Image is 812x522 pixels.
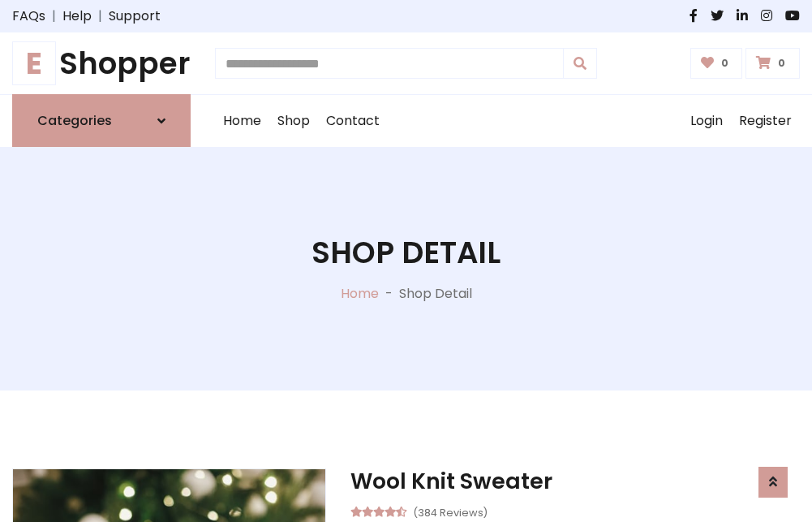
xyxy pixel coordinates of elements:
a: Home [341,284,379,303]
h1: Shopper [12,45,191,81]
a: Help [62,6,92,26]
h6: Categories [37,113,112,128]
span: 0 [717,56,733,71]
p: - [379,284,399,304]
a: 0 [745,48,800,79]
a: Contact [318,95,388,147]
span: | [45,6,62,26]
h1: Shop Detail [311,235,501,270]
a: Login [682,95,731,147]
a: EShopper [12,45,191,81]
a: Register [731,95,800,147]
a: Categories [12,94,191,147]
span: 0 [774,56,789,71]
small: (384 Reviews) [413,502,488,521]
p: Shop Detail [399,284,472,304]
a: Support [109,6,161,26]
a: Shop [269,95,318,147]
span: | [92,6,109,26]
a: FAQs [12,6,45,26]
h3: Wool Knit Sweater [350,468,800,494]
a: Home [215,95,269,147]
span: E [12,41,56,85]
a: 0 [690,48,743,79]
